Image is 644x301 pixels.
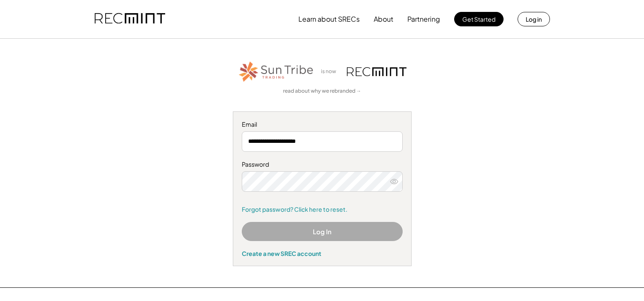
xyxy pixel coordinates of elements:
[242,160,403,169] div: Password
[242,222,403,241] button: Log In
[242,250,403,257] div: Create a new SREC account
[94,5,165,34] img: recmint-logotype%403x.png
[347,67,406,76] img: recmint-logotype%403x.png
[242,120,403,129] div: Email
[238,60,315,83] img: STT_Horizontal_Logo%2B-%2BColor.png
[298,11,360,28] button: Learn about SRECs
[242,205,403,214] a: Forgot password? Click here to reset.
[454,12,504,26] button: Get Started
[374,11,393,28] button: About
[407,11,440,28] button: Partnering
[319,68,343,75] div: is now
[518,12,550,26] button: Log in
[283,88,361,95] a: read about why we rebranded →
